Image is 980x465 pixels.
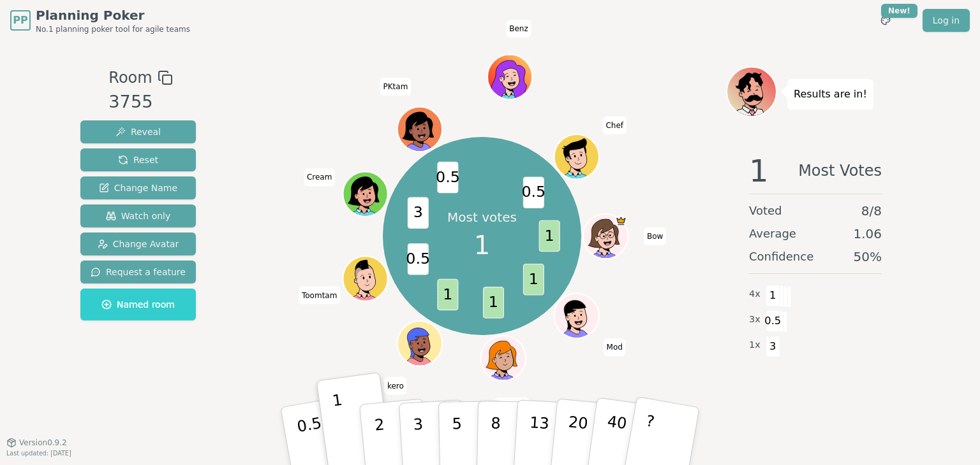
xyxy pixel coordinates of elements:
[80,232,196,255] button: Change Avatar
[616,215,627,227] span: Bow is the host
[98,238,179,250] span: Change Avatar
[101,298,175,311] span: Named room
[118,154,158,166] span: Reset
[881,4,917,18] div: New!
[80,289,196,320] button: Named room
[853,225,882,243] span: 1.06
[80,176,196,199] button: Change Name
[874,9,897,32] button: New!
[474,226,490,264] span: 1
[6,450,71,457] span: Last updated: [DATE]
[749,248,813,266] span: Confidence
[447,208,517,226] p: Most votes
[604,338,626,356] span: Click to change your name
[539,220,560,252] span: 1
[749,202,782,220] span: Voted
[861,202,882,220] span: 8 / 8
[494,397,530,415] span: Click to change your name
[644,227,666,245] span: Click to change your name
[408,197,429,229] span: 3
[99,182,177,194] span: Change Name
[766,285,780,306] span: 1
[749,155,769,186] span: 1
[766,310,780,332] span: 0.5
[749,287,761,301] span: 4 x
[13,13,27,28] span: PP
[80,261,196,283] button: Request a feature
[108,66,152,89] span: Room
[749,313,761,327] span: 3 x
[19,438,67,448] span: Version 0.9.2
[80,120,196,143] button: Reveal
[299,286,340,304] span: Click to change your name
[106,210,171,222] span: Watch only
[80,148,196,171] button: Reset
[408,243,429,275] span: 0.5
[798,155,882,186] span: Most Votes
[483,287,504,318] span: 1
[380,78,411,96] span: Click to change your name
[794,85,867,103] p: Results are in!
[923,9,970,32] a: Log in
[304,168,335,186] span: Click to change your name
[749,338,761,352] span: 1 x
[523,264,544,296] span: 1
[506,20,531,38] span: Click to change your name
[766,336,780,357] span: 3
[854,248,882,266] span: 50 %
[80,204,196,227] button: Watch only
[384,376,407,394] span: Click to change your name
[331,391,350,461] p: 1
[36,24,190,34] span: No.1 planning poker tool for agile teams
[10,6,190,34] a: PPPlanning PokerNo.1 planning poker tool for agile teams
[438,279,459,311] span: 1
[108,89,172,115] div: 3755
[91,266,186,278] span: Request a feature
[749,225,796,243] span: Average
[482,337,524,379] button: Click to change your avatar
[36,6,190,24] span: Planning Poker
[523,177,544,209] span: 0.5
[6,438,67,448] button: Version0.9.2
[115,125,161,138] span: Reveal
[602,116,627,134] span: Click to change your name
[438,162,459,194] span: 0.5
